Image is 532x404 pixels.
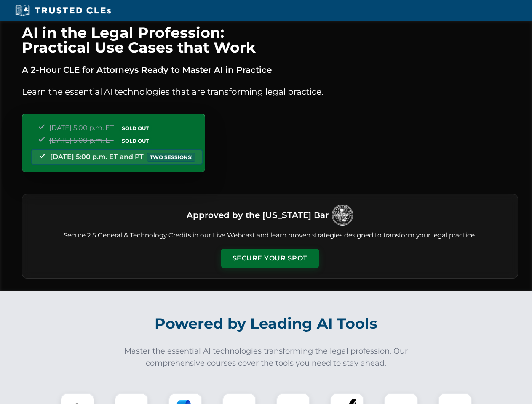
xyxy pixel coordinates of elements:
p: Master the essential AI technologies transforming the legal profession. Our comprehensive courses... [119,345,414,369]
h3: Approved by the [US_STATE] Bar [187,207,329,223]
span: SOLD OUT [119,124,152,133]
img: Trusted CLEs [13,4,113,17]
p: Learn the essential AI technologies that are transforming legal practice. [22,85,518,98]
button: Secure Your Spot [221,249,319,268]
span: [DATE] 5:00 p.m. ET [49,124,114,132]
span: SOLD OUT [119,136,152,145]
p: Secure 2.5 General & Technology Credits in our Live Webcast and learn proven strategies designed ... [32,231,508,240]
h1: AI in the Legal Profession: Practical Use Cases that Work [22,25,518,55]
h2: Powered by Leading AI Tools [33,309,500,338]
span: [DATE] 5:00 p.m. ET [49,136,114,144]
img: Logo [332,205,353,226]
p: A 2-Hour CLE for Attorneys Ready to Master AI in Practice [22,63,518,77]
